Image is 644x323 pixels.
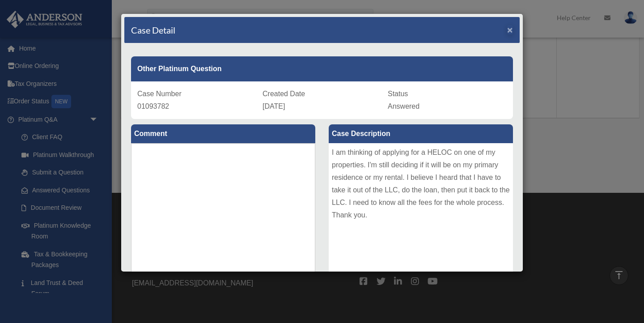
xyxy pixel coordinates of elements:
span: [DATE] [263,102,285,110]
span: × [507,25,513,35]
label: Comment [131,124,315,143]
span: Case Number [137,90,182,98]
span: 01093782 [137,102,169,110]
button: Close [507,25,513,34]
div: Other Platinum Question [131,56,513,81]
span: Created Date [263,90,305,98]
span: Status [388,90,408,98]
label: Case Description [329,124,513,143]
div: I am thinking of applying for a HELOC on one of my properties. I'm still deciding if it will be o... [329,143,513,277]
span: Answered [388,102,419,110]
h4: Case Detail [131,24,175,36]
